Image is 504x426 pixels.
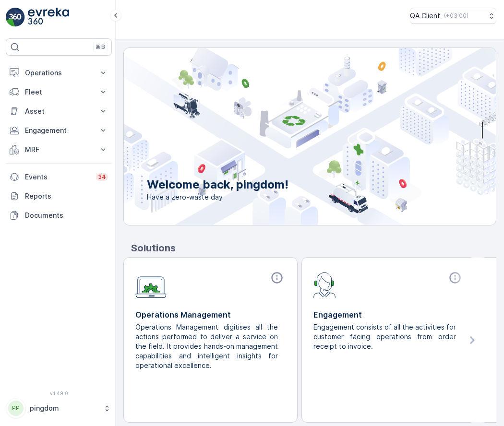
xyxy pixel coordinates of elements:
[25,68,93,78] p: Operations
[6,63,112,83] button: Operations
[6,187,112,206] a: Reports
[444,12,468,20] p: ( +03:00 )
[6,206,112,225] a: Documents
[8,401,24,416] div: PP
[6,83,112,102] button: Fleet
[313,309,464,320] p: Engagement
[25,145,93,154] p: MRF
[313,271,336,298] img: module-icon
[135,322,278,370] p: Operations Management digitises all the actions performed to deliver a service on the field. It p...
[28,8,69,27] img: logo_light-DOdMpM7g.png
[147,177,288,192] p: Welcome back, pingdom!
[25,87,93,97] p: Fleet
[6,167,112,187] a: Events34
[6,121,112,140] button: Engagement
[6,398,112,418] button: PPpingdom
[25,211,108,220] p: Documents
[6,8,25,27] img: logo
[135,271,167,298] img: module-icon
[25,106,93,116] p: Asset
[81,48,496,225] img: city illustration
[96,43,105,51] p: ⌘B
[25,172,90,182] p: Events
[313,322,456,351] p: Engagement consists of all the activities for customer facing operations from order receipt to in...
[6,390,112,396] span: v 1.49.0
[131,241,496,255] p: Solutions
[25,126,93,135] p: Engagement
[410,11,440,21] p: QA Client
[147,192,288,202] span: Have a zero-waste day
[135,309,286,320] p: Operations Management
[6,102,112,121] button: Asset
[410,8,496,24] button: QA Client(+03:00)
[98,173,106,181] p: 34
[30,403,98,413] p: pingdom
[6,140,112,159] button: MRF
[25,191,108,201] p: Reports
